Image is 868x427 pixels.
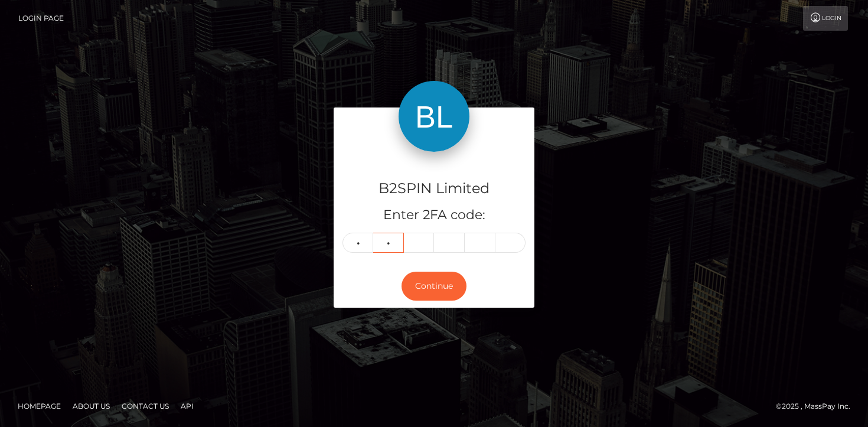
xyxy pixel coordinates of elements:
[13,397,66,415] a: Homepage
[399,81,469,152] img: B2SPIN Limited
[18,6,64,31] a: Login Page
[117,397,174,415] a: Contact Us
[803,6,848,31] a: Login
[68,397,115,415] a: About Us
[776,400,859,413] div: © 2025 , MassPay Inc.
[342,206,526,224] h5: Enter 2FA code:
[342,178,526,199] h4: B2SPIN Limited
[402,272,466,301] button: Continue
[176,397,198,415] a: API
